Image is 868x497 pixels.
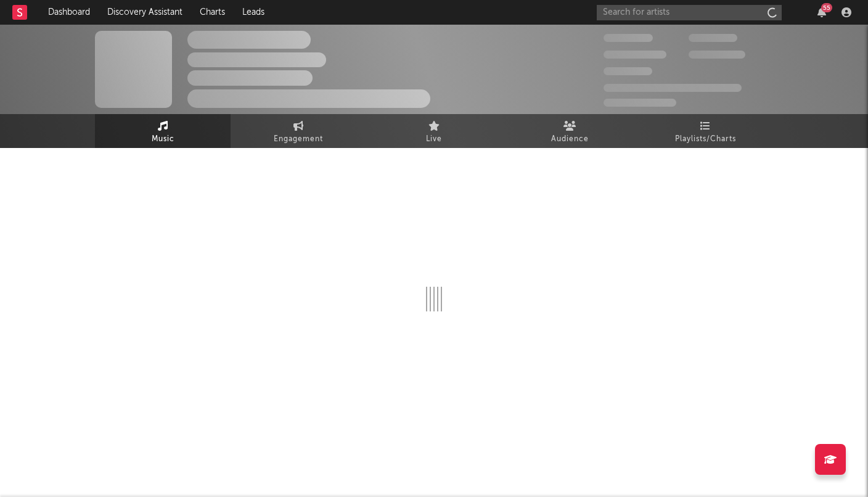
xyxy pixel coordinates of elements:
a: Playlists/Charts [637,114,773,148]
span: Audience [551,132,589,147]
a: Live [366,114,502,148]
span: 100,000 [604,67,652,75]
input: Search for artists [597,5,782,20]
button: 55 [817,7,826,17]
span: 100,000 [689,34,737,42]
span: Engagement [274,132,323,147]
a: Engagement [231,114,366,148]
div: 55 [821,3,832,12]
span: Jump Score: 85.0 [604,99,676,107]
span: Live [426,132,442,147]
span: 50,000,000 Monthly Listeners [604,84,742,92]
a: Music [95,114,231,148]
span: 50,000,000 [604,51,666,59]
span: 300,000 [604,34,653,42]
span: Playlists/Charts [675,132,736,147]
a: Audience [502,114,637,148]
span: 1,000,000 [689,51,745,59]
span: Music [152,132,174,147]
